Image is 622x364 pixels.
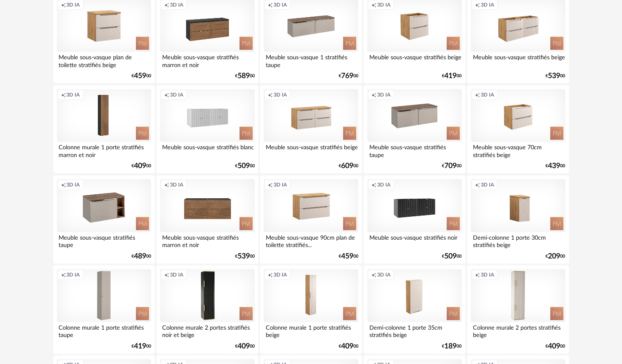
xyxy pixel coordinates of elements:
[442,344,462,349] div: € 00
[268,2,273,8] span: Creation icon
[61,272,66,278] span: Creation icon
[546,344,565,349] div: € 00
[475,92,480,98] span: Creation icon
[548,254,561,259] span: 209
[546,73,565,79] div: € 00
[364,175,465,264] a: Creation icon 3D IA Meuble sous-vasque stratifiés noir €50900
[268,182,273,188] span: Creation icon
[57,322,151,339] div: Colonne murale 1 porte stratifiés taupe
[61,2,66,8] span: Creation icon
[67,2,80,8] span: 3D IA
[156,85,258,174] a: Creation icon 3D IA Meuble sous-vasque stratifiés blanc €50900
[341,163,353,169] span: 609
[260,265,362,354] a: Creation icon 3D IA Colonne murale 1 porte stratifiés beige €40900
[481,92,494,98] span: 3D IA
[371,92,376,98] span: Creation icon
[367,322,461,339] div: Demi-colonne 1 porte 35cm stratifiés beige
[364,85,465,174] a: Creation icon 3D IA Meuble sous-vasque stratifiés taupe €70900
[260,175,362,264] a: Creation icon 3D IA Meuble sous-vasque 90cm plan de toilette stratifiés... €45900
[131,73,151,79] div: € 00
[367,142,461,158] div: Meuble sous-vasque stratifiés taupe
[467,265,569,354] a: Creation icon 3D IA Colonne murale 2 portes stratifiés beige €40900
[442,254,462,259] div: € 00
[164,2,169,8] span: Creation icon
[237,344,250,349] span: 409
[377,272,391,278] span: 3D IA
[475,272,480,278] span: Creation icon
[264,232,358,249] div: Meuble sous-vasque 90cm plan de toilette stratifiés...
[164,182,169,188] span: Creation icon
[481,182,494,188] span: 3D IA
[268,92,273,98] span: Creation icon
[134,163,146,169] span: 409
[341,73,353,79] span: 769
[442,73,462,79] div: € 00
[339,73,358,79] div: € 00
[445,73,457,79] span: 419
[164,92,169,98] span: Creation icon
[235,254,255,259] div: € 00
[57,52,151,68] div: Meuble sous-vasque plan de toilette stratifiés beige
[170,272,183,278] span: 3D IA
[548,163,561,169] span: 439
[237,254,250,259] span: 539
[339,163,358,169] div: € 00
[57,142,151,158] div: Colonne murale 1 porte stratifiés marron et noir
[274,182,287,188] span: 3D IA
[367,52,461,68] div: Meuble sous-vasque stratifiés beige
[481,272,494,278] span: 3D IA
[274,2,287,8] span: 3D IA
[131,163,151,169] div: € 00
[61,182,66,188] span: Creation icon
[235,73,255,79] div: € 00
[235,344,255,349] div: € 00
[471,232,565,249] div: Demi-colonne 1 porte 30cm stratifiés beige
[467,85,569,174] a: Creation icon 3D IA Meuble sous-vasque 70cm stratifiés beige €43900
[53,85,155,174] a: Creation icon 3D IA Colonne murale 1 porte stratifiés marron et noir €40900
[134,344,146,349] span: 419
[442,163,462,169] div: € 00
[260,85,362,174] a: Creation icon 3D IA Meuble sous-vasque stratifiés beige €60900
[237,73,250,79] span: 589
[170,92,183,98] span: 3D IA
[367,232,461,249] div: Meuble sous-vasque stratifiés noir
[67,272,80,278] span: 3D IA
[471,142,565,158] div: Meuble sous-vasque 70cm stratifiés beige
[160,322,254,339] div: Colonne murale 2 portes stratifiés noir et beige
[377,92,391,98] span: 3D IA
[53,175,155,264] a: Creation icon 3D IA Meuble sous-vasque stratifiés taupe €48900
[156,265,258,354] a: Creation icon 3D IA Colonne murale 2 portes stratifiés noir et beige €40900
[548,73,561,79] span: 539
[339,344,358,349] div: € 00
[341,254,353,259] span: 459
[53,265,155,354] a: Creation icon 3D IA Colonne murale 1 porte stratifiés taupe €41900
[371,2,376,8] span: Creation icon
[131,254,151,259] div: € 00
[57,232,151,249] div: Meuble sous-vasque stratifiés taupe
[67,182,80,188] span: 3D IA
[131,344,151,349] div: € 00
[170,182,183,188] span: 3D IA
[268,272,273,278] span: Creation icon
[160,232,254,249] div: Meuble sous-vasque stratifiés marron et noir
[274,92,287,98] span: 3D IA
[67,92,80,98] span: 3D IA
[264,142,358,158] div: Meuble sous-vasque stratifiés beige
[237,163,250,169] span: 509
[445,344,457,349] span: 189
[156,175,258,264] a: Creation icon 3D IA Meuble sous-vasque stratifiés marron et noir €53900
[377,182,391,188] span: 3D IA
[134,254,146,259] span: 489
[164,272,169,278] span: Creation icon
[274,272,287,278] span: 3D IA
[264,52,358,68] div: Meuble sous-vasque 1 stratifiés taupe
[341,344,353,349] span: 409
[467,175,569,264] a: Creation icon 3D IA Demi-colonne 1 porte 30cm stratifiés beige €20900
[339,254,358,259] div: € 00
[134,73,146,79] span: 459
[61,92,66,98] span: Creation icon
[377,2,391,8] span: 3D IA
[445,254,457,259] span: 509
[371,182,376,188] span: Creation icon
[475,182,480,188] span: Creation icon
